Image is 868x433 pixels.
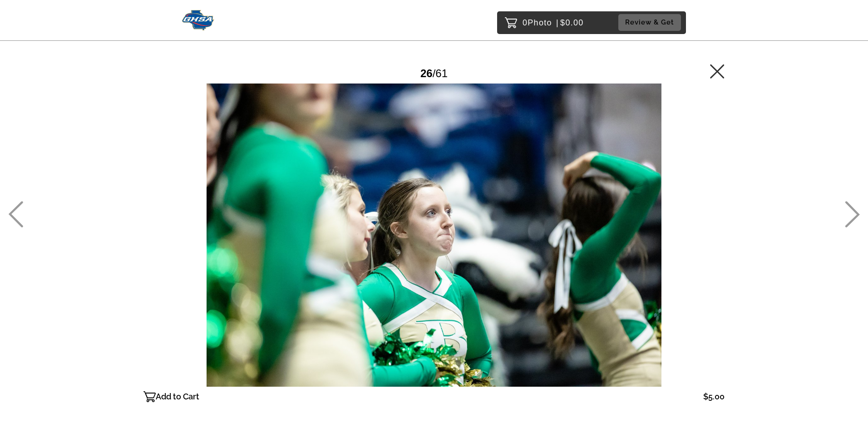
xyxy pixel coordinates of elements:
[435,67,448,79] span: 61
[618,14,681,31] button: Review & Get
[703,389,725,404] p: $5.00
[523,15,584,30] p: 0 $0.00
[420,67,433,79] span: 26
[556,18,559,27] span: |
[156,389,199,404] p: Add to Cart
[182,10,214,30] img: Snapphound Logo
[528,15,552,30] span: Photo
[420,64,448,83] div: /
[618,14,684,31] a: Review & Get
